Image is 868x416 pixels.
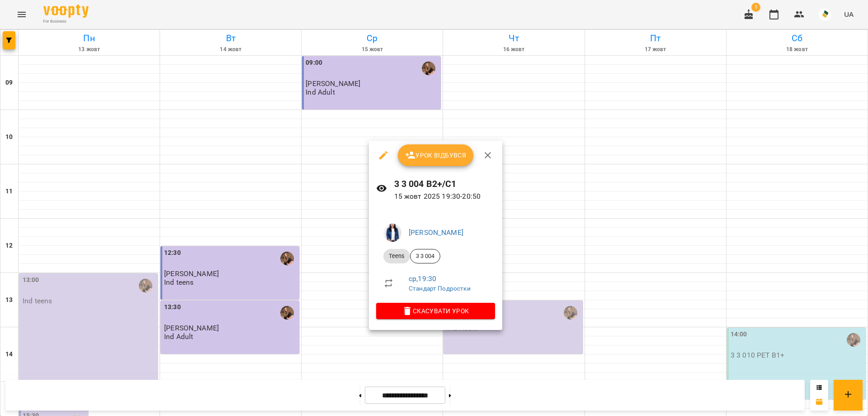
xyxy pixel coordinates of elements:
[394,177,495,191] h6: 3 3 004 B2+/C1
[383,306,488,316] span: Скасувати Урок
[409,274,436,283] a: ср , 19:30
[383,224,401,242] img: 999337d580065a8e976397993d0f31d8.jpeg
[405,150,467,161] span: Урок відбувся
[409,228,463,237] a: [PERSON_NAME]
[383,252,410,260] span: Teens
[410,249,440,263] div: 3 3 004
[410,252,440,260] span: 3 3 004
[376,303,495,319] button: Скасувати Урок
[409,285,471,292] a: Стандарт Подростки
[394,191,495,202] p: 15 жовт 2025 19:30 - 20:50
[398,144,474,166] button: Урок відбувся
